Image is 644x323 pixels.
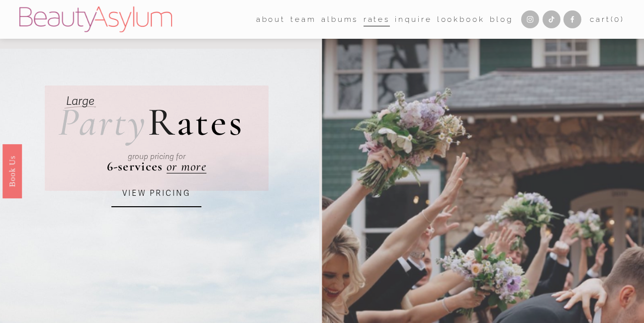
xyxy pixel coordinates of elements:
[543,10,560,28] a: TikTok
[321,12,358,27] a: albums
[563,10,581,28] a: Facebook
[521,10,539,28] a: Instagram
[58,102,244,142] h2: ates
[395,12,432,27] a: Inquire
[256,12,285,26] span: about
[590,12,625,26] a: 0 items in cart
[148,98,177,146] span: R
[19,6,172,32] img: Beauty Asylum | Bridal Hair &amp; Makeup Charlotte &amp; Atlanta
[58,98,148,146] em: Party
[128,152,185,161] em: group pricing for
[111,180,201,207] a: VIEW PRICING
[290,12,316,26] span: team
[290,12,316,27] a: folder dropdown
[614,14,621,24] span: 0
[2,144,22,198] a: Book Us
[256,12,285,27] a: folder dropdown
[437,12,485,27] a: Lookbook
[611,14,625,24] span: ( )
[364,12,390,27] a: Rates
[66,94,94,108] em: Large
[490,12,513,27] a: Blog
